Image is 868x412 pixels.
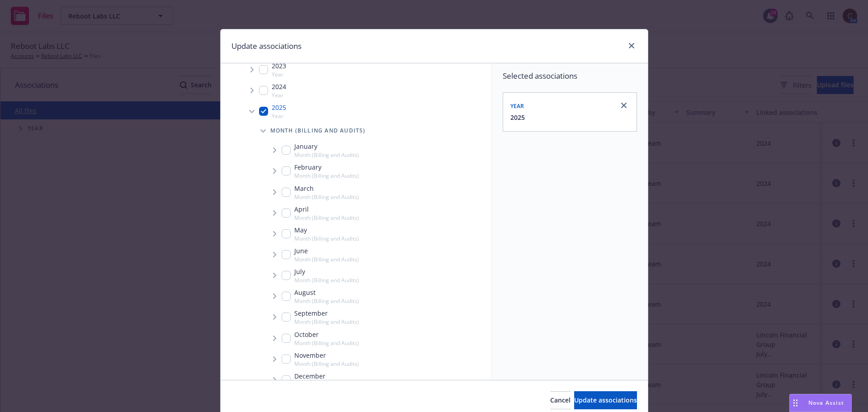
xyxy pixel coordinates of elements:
a: close [626,40,637,51]
span: Cancel [550,396,571,404]
button: Update associations [574,391,637,409]
span: June [294,246,359,256]
span: Year [272,112,286,120]
span: May [294,225,359,235]
span: Month (Billing and Audits) [294,318,359,326]
h1: Update associations [231,40,302,52]
button: Cancel [550,391,571,409]
div: Drag to move [790,394,801,412]
span: Month (Billing and Audits) [294,339,359,347]
span: Month (Billing and Audits) [294,256,359,263]
span: Month (Billing and Audits) [294,151,359,159]
span: December [294,371,359,381]
a: close [618,100,629,111]
button: Nova Assist [789,394,852,412]
span: Month (Billing and Audits) [294,297,359,305]
span: Month (Billing and Audits) [294,172,359,180]
span: Update associations [574,396,637,404]
span: Month (Billing and Audits) [294,235,359,242]
span: Month (Billing and Audits) [270,128,366,133]
span: September [294,308,359,318]
span: August [294,288,359,297]
span: Month (Billing and Audits) [294,276,359,284]
span: Month (Billing and Audits) [294,360,359,368]
span: Month (Billing and Audits) [294,214,359,222]
span: 2024 [272,82,286,91]
span: October [294,330,359,339]
span: Year [510,102,524,110]
span: January [294,142,359,151]
span: 2025 [272,103,286,112]
span: April [294,204,359,214]
button: 2025 [510,113,525,122]
span: March [294,184,359,193]
span: 2023 [272,61,286,71]
span: February [294,162,359,172]
span: Nova Assist [808,399,844,407]
span: Month (Billing and Audits) [294,193,359,201]
span: Selected associations [503,71,637,81]
span: November [294,350,359,360]
span: Year [272,71,286,78]
span: July [294,267,359,276]
span: Year [272,91,286,99]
